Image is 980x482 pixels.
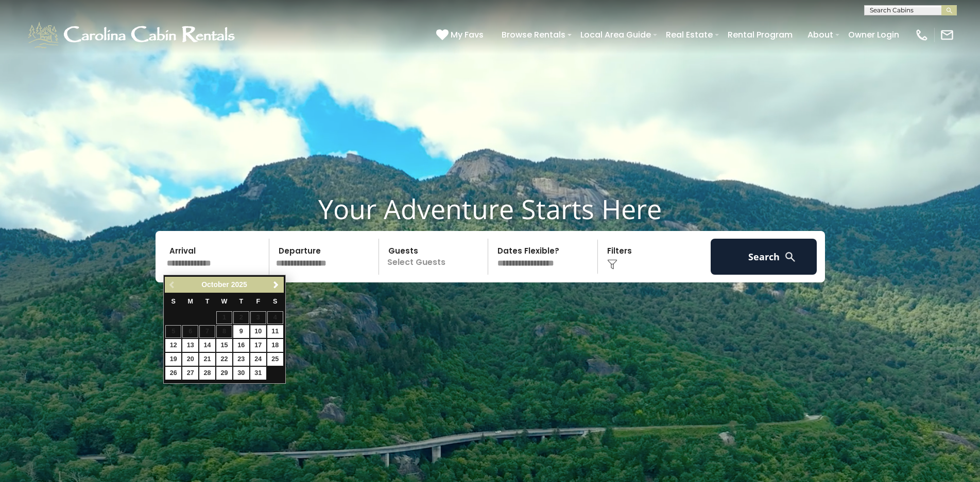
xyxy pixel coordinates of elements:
span: Thursday [239,298,244,305]
a: My Favs [436,28,486,42]
a: 10 [250,325,266,338]
a: 25 [267,353,283,366]
span: Tuesday [205,298,210,305]
span: Wednesday [221,298,228,305]
a: Rental Program [723,26,798,44]
a: 30 [233,367,249,380]
img: phone-regular-white.png [915,28,929,42]
a: About [802,26,838,44]
a: 17 [250,339,266,352]
a: 18 [267,339,283,352]
span: My Favs [451,28,484,41]
span: Saturday [273,298,277,305]
span: Friday [256,298,260,305]
a: 16 [233,339,249,352]
button: Search [711,239,817,275]
img: search-regular-white.png [784,251,797,263]
a: 22 [216,353,232,366]
h1: Your Adventure Starts Here [8,193,972,225]
a: Browse Rentals [496,26,571,44]
a: 15 [216,339,232,352]
a: 27 [182,367,198,380]
a: 23 [233,353,249,366]
a: 11 [267,325,283,338]
a: 12 [165,339,181,352]
span: Next [272,281,280,289]
a: 21 [199,353,215,366]
p: Select Guests [382,239,488,275]
span: October [201,280,229,289]
a: 26 [165,367,181,380]
a: Next [270,278,283,291]
a: 29 [216,367,232,380]
a: 31 [250,367,266,380]
a: 24 [250,353,266,366]
a: 13 [182,339,198,352]
a: Real Estate [661,26,718,44]
a: 19 [165,353,181,366]
a: Owner Login [843,26,904,44]
a: Local Area Guide [575,26,656,44]
span: Monday [187,298,193,305]
span: Sunday [171,298,176,305]
img: filter--v1.png [607,259,617,270]
a: 14 [199,339,215,352]
a: 9 [233,325,249,338]
span: 2025 [231,280,247,289]
a: 20 [182,353,198,366]
img: White-1-1-2.png [26,20,239,50]
img: mail-regular-white.png [940,28,954,42]
a: 28 [199,367,215,380]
